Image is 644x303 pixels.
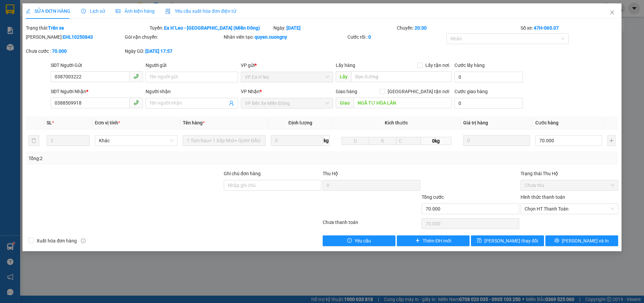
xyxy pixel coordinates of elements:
span: VP Bến Xe Miền Đông [245,98,329,108]
div: Chưa thanh toán [322,219,421,230]
span: Tên hàng [183,120,205,125]
img: icon [165,9,171,14]
span: [PERSON_NAME] thay đổi [484,237,538,244]
span: Yêu cầu xuất hóa đơn điện tử [165,8,236,14]
span: edit [26,9,31,13]
input: Dọc đường [351,71,452,82]
input: Cước giao hàng [454,98,523,109]
span: Giá trị hàng [463,120,488,125]
div: Số xe: [520,24,619,32]
div: [PERSON_NAME]: [26,33,123,41]
input: D [341,137,369,145]
button: exclamation-circleYêu cầu [323,235,395,246]
span: Thêm ĐH mới [423,237,451,244]
span: close [609,10,615,15]
span: plus [415,238,420,243]
span: SỬA ĐƠN HÀNG [26,8,70,14]
span: save [477,238,482,243]
input: 0 [463,135,530,146]
b: 47H-065.07 [534,25,559,31]
span: Kích thước [385,120,408,125]
span: info-circle [81,238,86,243]
input: Cước lấy hàng [454,72,523,82]
span: picture [116,9,120,13]
span: Chưa thu [525,180,614,190]
span: Xuất hóa đơn hàng [34,237,79,244]
b: EHL10250843 [63,34,93,40]
div: SĐT Người Nhận [51,88,143,95]
div: Người nhận [146,88,238,95]
input: Ghi chú đơn hàng [224,180,321,191]
span: SL [47,120,52,125]
div: Trạng thái Thu Hộ [521,170,618,177]
label: Cước lấy hàng [454,63,485,68]
span: Giao [336,98,354,108]
button: save[PERSON_NAME] thay đổi [471,235,544,246]
div: SĐT Người Gửi [51,62,143,69]
label: Cước giao hàng [454,89,488,94]
span: Định lượng [288,120,312,125]
b: 20:30 [415,25,427,31]
span: Ảnh kiện hàng [116,8,155,14]
div: Gói vận chuyển: [125,33,222,41]
span: Tổng cước [422,194,444,200]
span: Lịch sử [81,8,105,14]
b: Ea H`Leo - [GEOGRAPHIC_DATA] (Miền Đông) [164,25,260,31]
span: Giao hàng [336,89,357,94]
div: Nhân viên tạo: [224,33,346,41]
span: Chọn HT Thanh Toán [525,204,614,214]
span: Lấy [336,71,351,82]
div: Trạng thái: [25,24,149,32]
span: exclamation-circle [347,238,352,243]
span: phone [133,100,139,105]
label: Hình thức thanh toán [521,194,565,200]
button: printer[PERSON_NAME] và In [545,235,618,246]
span: [GEOGRAPHIC_DATA] tận nơi [385,88,452,95]
input: VD: Bàn, Ghế [183,135,266,146]
b: [DATE] 17:57 [145,48,172,54]
b: 70.000 [52,48,67,54]
div: Ngày: [273,24,396,32]
div: Tổng: 2 [29,155,249,162]
span: user-add [229,101,234,106]
span: Yêu cầu [355,237,371,244]
span: Lấy hàng [336,63,355,68]
span: Khác [99,136,174,146]
button: plus [607,135,615,146]
span: 0kg [421,137,451,145]
div: Chuyến: [396,24,520,32]
input: R [369,137,396,145]
div: Tuyến: [149,24,273,32]
span: Thu Hộ [323,171,338,176]
span: clock-circle [81,9,86,13]
input: C [396,137,421,145]
span: [PERSON_NAME] và In [562,237,609,244]
div: VP gửi [241,62,333,69]
b: Trên xe [48,25,64,31]
span: printer [554,238,559,243]
span: Đơn vị tính [95,120,120,125]
div: Chưa cước : [26,47,123,55]
div: Ngày GD: [125,47,222,55]
span: Cước hàng [535,120,558,125]
label: Ghi chú đơn hàng [224,171,261,176]
div: Cước rồi : [347,33,445,41]
span: Lấy tận nơi [423,62,452,69]
div: Người gửi [146,62,238,69]
input: Dọc đường [354,98,452,108]
b: 0 [368,34,371,40]
button: delete [29,135,39,146]
b: [DATE] [286,25,301,31]
span: phone [133,74,139,79]
b: quyen.cuongny [255,34,287,40]
span: kg [323,135,330,146]
span: VP Ea H`leo [245,72,329,82]
span: VP Nhận [241,89,260,94]
button: plusThêm ĐH mới [397,235,470,246]
button: Close [603,3,622,22]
